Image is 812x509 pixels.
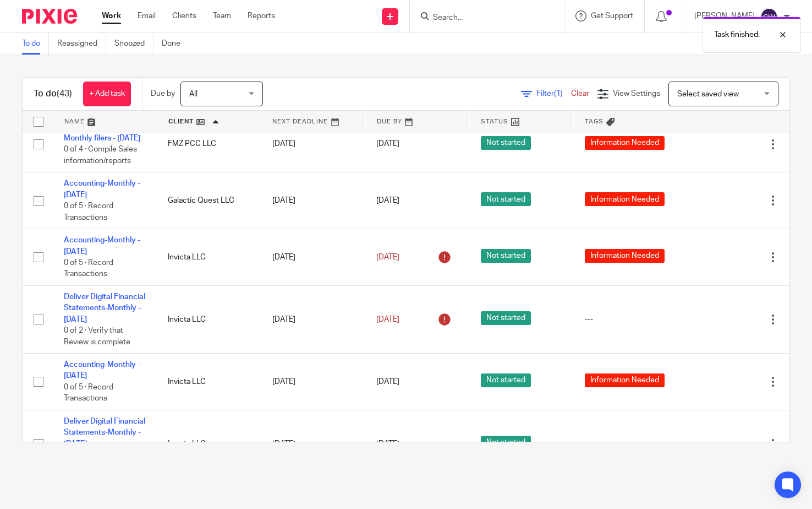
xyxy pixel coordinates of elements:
[376,378,399,386] span: [DATE]
[376,140,399,148] span: [DATE]
[585,438,674,450] div: ---
[64,180,140,198] a: Accounting-Monthly - [DATE]
[585,249,665,263] span: Information Needed
[376,197,399,204] span: [DATE]
[64,259,113,278] span: 0 of 5 · Record Transactions
[714,29,760,40] p: Task finished.
[585,373,665,387] span: Information Needed
[64,361,140,380] a: Accounting-Monthly - [DATE]
[613,90,660,98] span: View Settings
[157,354,261,410] td: Invicta LLC
[57,33,106,55] a: Reassigned
[248,10,275,21] a: Reports
[481,249,531,263] span: Not started
[536,90,571,98] span: Filter
[157,229,261,286] td: Invicta LLC
[64,236,140,255] a: Accounting-Monthly - [DATE]
[585,314,674,325] div: ---
[64,123,140,142] a: Sales Tax Return-Monthly filers - [DATE]
[261,116,365,172] td: [DATE]
[261,286,365,354] td: [DATE]
[481,136,531,150] span: Not started
[64,146,137,165] span: 0 of 4 · Compile Sales information/reports
[157,410,261,478] td: Invicta LLC
[157,286,261,354] td: Invicta LLC
[162,33,189,55] a: Done
[157,172,261,229] td: Galactic Quest LLC
[172,10,196,21] a: Clients
[157,116,261,172] td: FMZ PCC LLC
[22,33,49,55] a: To do
[213,10,231,21] a: Team
[261,354,365,410] td: [DATE]
[481,373,531,387] span: Not started
[760,8,778,25] img: svg%3E
[64,383,113,403] span: 0 of 5 · Record Transactions
[481,436,531,450] span: Not started
[376,440,399,448] span: [DATE]
[64,293,145,323] a: Deliver Digital Financial Statements-Monthly - [DATE]
[481,192,531,206] span: Not started
[677,90,739,98] span: Select saved view
[585,192,665,206] span: Information Needed
[138,10,156,21] a: Email
[261,229,365,286] td: [DATE]
[64,327,130,346] span: 0 of 2 · Verify that Review is complete
[571,90,589,98] a: Clear
[481,311,531,325] span: Not started
[64,202,113,221] span: 0 of 5 · Record Transactions
[376,253,399,261] span: [DATE]
[376,316,399,323] span: [DATE]
[151,88,175,99] p: Due by
[585,118,603,124] span: Tags
[22,9,77,24] img: Pixie
[261,172,365,229] td: [DATE]
[57,89,72,98] span: (43)
[189,90,197,98] span: All
[64,418,145,448] a: Deliver Digital Financial Statements-Monthly - [DATE]
[261,410,365,478] td: [DATE]
[114,33,153,55] a: Snoozed
[34,88,72,100] h1: To do
[585,136,665,150] span: Information Needed
[554,90,563,98] span: (1)
[83,82,131,106] a: + Add task
[102,10,121,21] a: Work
